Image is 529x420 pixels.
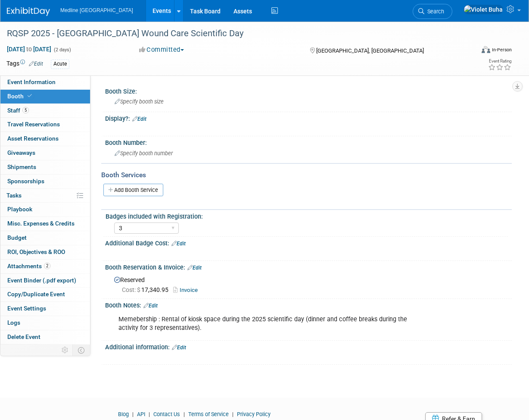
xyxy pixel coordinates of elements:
[7,149,35,156] span: Giveaways
[143,303,158,309] a: Edit
[413,4,452,19] a: Search
[181,411,187,417] span: |
[7,234,27,241] span: Budget
[6,59,43,69] td: Tags
[7,107,29,114] span: Staff
[7,333,40,340] span: Delete Event
[6,45,52,53] span: [DATE] [DATE]
[7,135,59,142] span: Asset Reservations
[6,192,22,199] span: Tasks
[25,46,33,53] span: to
[118,411,129,417] a: Blog
[0,146,90,160] a: Giveaways
[0,316,90,330] a: Logs
[0,75,90,89] a: Event Information
[44,263,50,269] span: 2
[146,411,152,417] span: |
[187,265,202,271] a: Edit
[105,85,512,96] div: Booth Size:
[7,263,50,270] span: Attachments
[60,7,133,13] span: Medline [GEOGRAPHIC_DATA]
[115,98,164,105] span: Specify booth size
[112,311,431,337] div: Memebership : Rental of kiosk space during the 2025 scientific day (dinner and coffee breaks duri...
[492,47,512,53] div: In-Person
[137,411,145,417] a: API
[132,116,146,122] a: Edit
[0,330,90,344] a: Delete Event
[106,210,508,221] div: Badges included with Registration:
[0,160,90,174] a: Shipments
[7,319,20,326] span: Logs
[0,231,90,245] a: Budget
[130,411,136,417] span: |
[7,305,46,312] span: Event Settings
[22,107,29,113] span: 5
[0,90,90,103] a: Booth
[173,287,202,293] a: Invoice
[4,26,469,41] div: RQSP 2025 - [GEOGRAPHIC_DATA] Wound Care Scientific Day
[7,277,76,284] span: Event Binder (.pdf export)
[7,291,65,298] span: Copy/Duplicate Event
[51,60,69,69] div: Acute
[7,78,56,85] span: Event Information
[0,302,90,316] a: Event Settings
[115,150,173,157] span: Specify booth number
[105,261,512,272] div: Booth Reservation & Invoice:
[105,237,512,248] div: Additional Badge Cost:
[7,206,32,213] span: Playbook
[103,184,163,196] a: Add Booth Service
[0,189,90,203] a: Tasks
[122,286,172,293] span: 17,340.95
[53,47,71,53] span: (2 days)
[101,170,512,180] div: Booth Services
[316,47,424,54] span: [GEOGRAPHIC_DATA], [GEOGRAPHIC_DATA]
[153,411,180,417] a: Contact Us
[172,345,186,351] a: Edit
[7,248,65,255] span: ROI, Objectives & ROO
[7,178,44,185] span: Sponsorships
[105,112,512,123] div: Display?:
[0,175,90,188] a: Sponsorships
[188,411,229,417] a: Terms of Service
[7,121,60,128] span: Travel Reservations
[7,163,36,170] span: Shipments
[105,341,512,352] div: Additional information:
[424,8,444,15] span: Search
[112,273,505,295] div: Reserved
[73,345,90,356] td: Toggle Event Tabs
[464,5,503,14] img: Violet Buha
[0,104,90,118] a: Staff5
[0,217,90,231] a: Misc. Expenses & Credits
[28,94,32,98] i: Booth reservation complete
[105,299,512,310] div: Booth Notes:
[122,286,141,293] span: Cost: $
[439,45,512,58] div: Event Format
[7,220,75,227] span: Misc. Expenses & Credits
[171,241,186,247] a: Edit
[136,45,187,54] button: Committed
[105,136,512,147] div: Booth Number:
[7,7,50,16] img: ExhibitDay
[0,203,90,216] a: Playbook
[0,118,90,132] a: Travel Reservations
[58,345,73,356] td: Personalize Event Tab Strip
[230,411,236,417] span: |
[0,274,90,288] a: Event Binder (.pdf export)
[237,411,271,417] a: Privacy Policy
[0,132,90,146] a: Asset Reservations
[7,93,34,100] span: Booth
[29,61,43,67] a: Edit
[0,288,90,301] a: Copy/Duplicate Event
[0,245,90,259] a: ROI, Objectives & ROO
[482,46,490,53] img: Format-Inperson.png
[0,260,90,273] a: Attachments2
[488,59,511,63] div: Event Rating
